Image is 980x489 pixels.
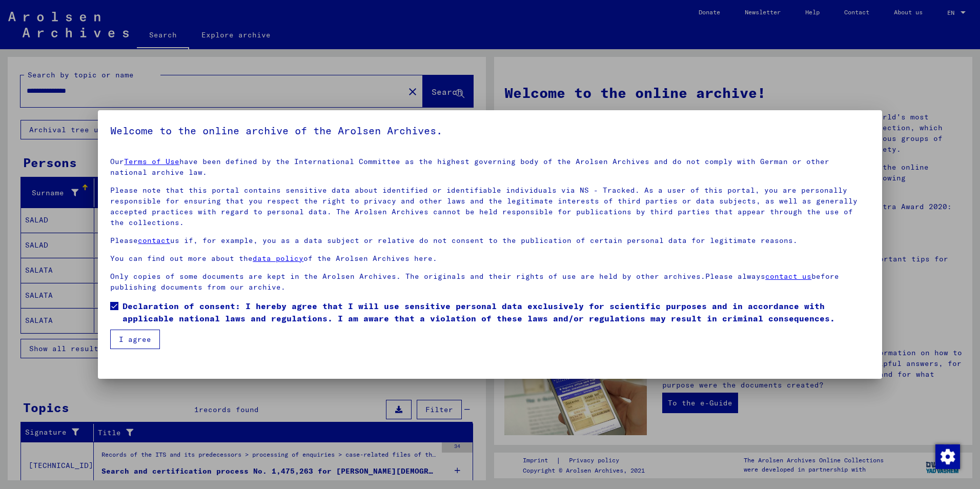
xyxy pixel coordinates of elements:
[110,271,870,293] p: Only copies of some documents are kept in the Arolsen Archives. The originals and their rights of...
[765,272,811,281] a: contact us
[110,235,870,246] p: Please us if, for example, you as a data subject or relative do not consent to the publication of...
[935,444,960,469] img: Change consent
[138,236,170,245] a: contact
[124,157,179,166] a: Terms of Use
[110,123,870,139] h5: Welcome to the online archive of the Arolsen Archives.
[122,301,835,323] font: Declaration of consent: I hereby agree that I will use sensitive personal data exclusively for sc...
[110,253,870,264] p: You can find out more about the of the Arolsen Archives here.
[110,185,870,228] p: Please note that this portal contains sensitive data about identified or identifiable individuals...
[110,330,160,349] button: I agree
[110,156,870,178] p: Our have been defined by the International Committee as the highest governing body of the Arolsen...
[253,254,303,263] a: data policy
